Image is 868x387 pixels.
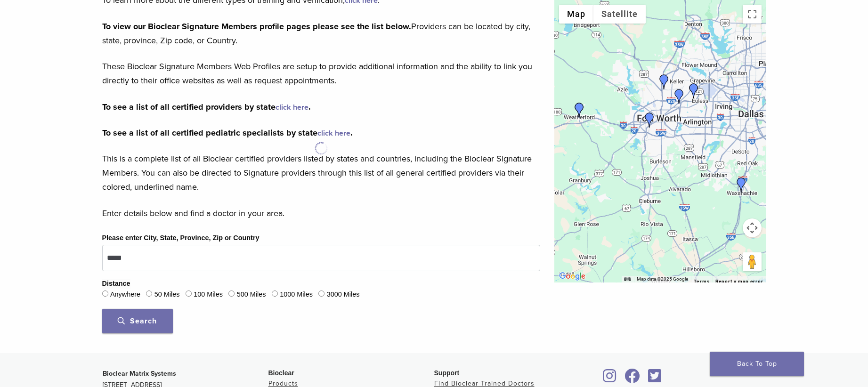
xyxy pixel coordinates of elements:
p: This is a complete list of all Bioclear certified providers listed by states and countries, inclu... [102,152,540,194]
strong: To see a list of all certified pediatric specialists by state . [102,128,353,138]
button: Keyboard shortcuts [624,276,631,282]
a: Bioclear [600,374,620,384]
a: Bioclear [622,374,643,384]
label: 500 Miles [237,290,266,300]
strong: To view our Bioclear Signature Members profile pages please see the list below. [102,21,411,32]
button: Toggle fullscreen view [743,5,762,24]
span: Bioclear [268,369,294,377]
span: Support [434,369,460,377]
span: Search [118,316,157,326]
a: Bioclear [645,374,665,384]
p: Enter details below and find a doctor in your area. [102,206,540,220]
div: Dr. Amy Bender [642,113,657,128]
button: Map camera controls [743,218,762,237]
span: Map data ©2025 Google [637,276,688,282]
strong: Bioclear Matrix Systems [103,370,176,378]
button: Search [102,309,173,333]
label: Please enter City, State, Province, Zip or Country [102,233,260,243]
strong: To see a list of all certified providers by state . [102,102,311,112]
label: Anywhere [110,290,140,300]
p: Providers can be located by city, state, province, Zip code, or Country. [102,19,540,48]
button: Show street map [559,5,593,24]
div: Dr. Craig V. Smith [734,177,749,193]
label: 100 Miles [194,290,223,300]
button: Drag Pegman onto the map to open Street View [743,252,762,271]
div: Dr. Ashley Decker [572,103,587,118]
button: Show satellite imagery [593,5,646,24]
a: Back To Top [710,352,804,376]
a: click here [317,129,350,138]
div: Dr. Salil Mehta [657,74,672,89]
p: These Bioclear Signature Members Web Profiles are setup to provide additional information and the... [102,59,540,88]
a: Open this area in Google Maps (opens a new window) [557,270,588,282]
a: click here [276,103,308,112]
label: 50 Miles [154,290,180,300]
label: 1000 Miles [280,290,313,300]
div: Dr. Dakota Cooper [686,83,701,98]
legend: Distance [102,279,130,289]
div: Dr. Neelam Dube [672,89,687,104]
img: Google [557,270,588,282]
a: Report a map error [715,279,763,284]
label: 3000 Miles [327,290,360,300]
a: Terms (opens in new tab) [694,279,710,284]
